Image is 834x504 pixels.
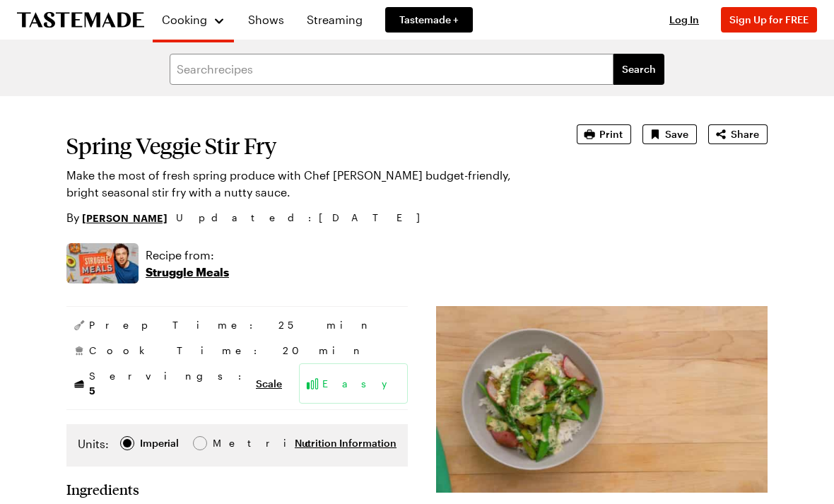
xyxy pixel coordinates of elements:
button: filters [613,54,664,85]
button: Sign Up for FREE [721,7,817,33]
span: Servings: [89,369,249,398]
a: To Tastemade Home Page [17,12,144,28]
a: Tastemade + [385,7,473,33]
div: Imperial [140,435,179,451]
span: Easy [322,377,401,391]
p: Recipe from: [146,247,229,264]
span: Save [665,127,688,141]
h1: Spring Veggie Stir Fry [66,133,537,158]
span: Tastemade + [399,13,459,27]
button: Print [577,124,631,144]
p: By [66,209,168,226]
div: Imperial Metric [78,435,242,455]
button: Scale [256,377,282,391]
button: Nutrition Information [295,436,397,450]
a: Recipe from:Struggle Meals [146,247,229,281]
label: Units: [78,435,109,452]
span: Sign Up for FREE [729,13,809,25]
button: Cooking [161,6,225,34]
span: Cook Time: 20 min [89,344,365,358]
img: Show where recipe is used [66,243,139,283]
button: Log In [656,13,712,27]
span: Cooking [162,13,207,26]
p: Struggle Meals [146,264,229,281]
span: Print [599,127,623,141]
a: [PERSON_NAME] [82,210,168,225]
span: Share [731,127,759,141]
span: Metric [213,435,244,451]
h2: Ingredients [66,481,139,498]
span: 5 [89,383,95,397]
p: Make the most of fresh spring produce with Chef [PERSON_NAME] budget-friendly, bright seasonal st... [66,167,537,201]
span: Updated : [DATE] [176,210,434,225]
span: Prep Time: 25 min [89,318,372,332]
span: Log In [669,13,699,25]
button: Save recipe [642,124,697,144]
span: Search [622,62,656,76]
button: Share [708,124,768,144]
span: Imperial [140,435,180,451]
div: Metric [213,435,242,451]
